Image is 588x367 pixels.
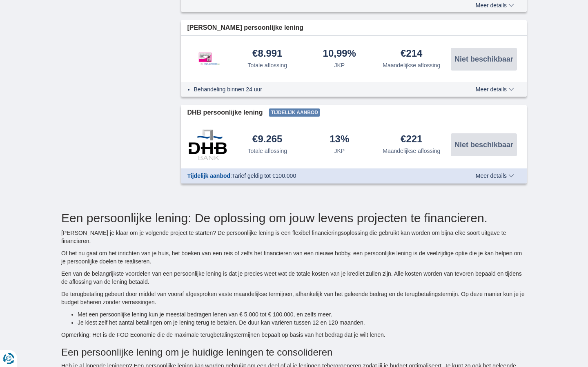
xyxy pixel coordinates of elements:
[330,134,349,145] div: 13%
[334,61,345,69] div: JKP
[476,86,514,92] span: Meer details
[476,173,514,179] span: Meer details
[78,318,527,327] li: Je kiest zelf het aantal betalingen om je lening terug te betalen. De duur kan variëren tussen 12...
[383,147,440,155] div: Maandelijkse aflossing
[78,310,527,318] li: Met een persoonlijke lening kun je meestal bedragen lenen van € 5.000 tot € 100.000, en zelfs meer.
[252,49,282,60] div: €8.991
[61,270,527,286] p: Een van de belangrijkste voordelen van een persoonlijke lening is dat je precies weet wat de tota...
[470,2,520,9] button: Meer details
[181,172,452,180] div: :
[454,55,513,63] span: Niet beschikbaar
[476,2,514,8] span: Meer details
[383,61,440,69] div: Maandelijkse aflossing
[470,86,520,93] button: Meer details
[454,141,513,148] span: Niet beschikbaar
[61,347,527,358] h3: Een persoonlijke lening om je huidige leningen te consolideren
[334,147,345,155] div: JKP
[252,134,282,145] div: €9.265
[187,44,228,73] img: product.pl.alt Leemans Kredieten
[401,134,422,145] div: €221
[470,172,520,179] button: Meer details
[451,133,517,156] button: Niet beschikbaar
[61,249,527,265] p: Of het nu gaat om het inrichten van je huis, het boeken van een reis of zelfs het financieren van...
[61,290,527,306] p: De terugbetaling gebeurt door middel van vooraf afgesproken vaste maandelijkse termijnen, afhanke...
[61,331,527,339] p: Opmerking: Het is de FOD Economie die de maximale terugbetalingstermijnen bepaalt op basis van he...
[323,49,356,60] div: 10,99%
[187,23,303,33] span: [PERSON_NAME] persoonlijke lening
[187,108,263,117] span: DHB persoonlijke lening
[401,49,422,60] div: €214
[194,85,446,93] li: Behandeling binnen 24 uur
[451,48,517,71] button: Niet beschikbaar
[247,61,287,69] div: Totale aflossing
[269,108,320,117] span: Tijdelijk aanbod
[61,211,527,225] h2: Een persoonlijke lening: De oplossing om jouw levens projecten te financieren.
[232,172,296,179] span: Tarief geldig tot €100.000
[187,129,228,160] img: product.pl.alt DHB Bank
[187,172,231,179] span: Tijdelijk aanbod
[247,147,287,155] div: Totale aflossing
[61,229,527,245] p: [PERSON_NAME] je klaar om je volgende project te starten? De persoonlijke lening is een flexibel ...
